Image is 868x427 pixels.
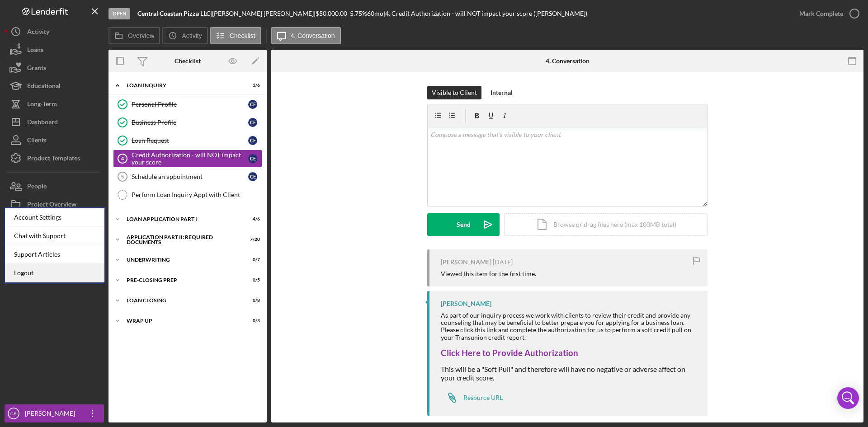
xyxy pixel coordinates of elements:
button: Send [427,213,500,236]
a: Loan RequestCE [113,131,262,150]
div: Business Profile [132,119,248,126]
div: Long-Term [27,95,57,115]
div: 4 / 6 [244,216,260,222]
div: [PERSON_NAME] [PERSON_NAME] | [212,10,316,17]
b: Central Coastan Pizza LLC [137,9,210,17]
div: 60 mo [367,10,383,17]
div: Credit Authorization - will NOT impact your score [132,151,248,166]
button: Product Templates [5,149,104,167]
button: Overview [108,27,160,44]
div: Resource URL [463,394,503,401]
div: 7 / 20 [244,237,260,242]
button: Project Overview [5,195,104,213]
div: Chat with Support [5,227,104,245]
label: Activity [182,32,202,39]
div: Open [108,8,130,19]
div: 0 / 8 [244,298,260,303]
div: Activity [27,23,49,43]
div: Viewed this item for the first time. [441,270,536,277]
a: 4Credit Authorization - will NOT impact your scoreCE [113,150,262,168]
div: 0 / 3 [244,318,260,324]
tspan: 4 [121,156,124,161]
div: Visible to Client [432,86,477,99]
div: Project Overview [27,195,76,216]
div: Loan Inquiry [127,83,237,88]
div: Loan Application Part I [127,216,237,222]
a: 5Schedule an appointmentCE [113,168,262,186]
button: Activity [162,27,208,44]
a: Business ProfileCE [113,113,262,131]
button: People [5,177,104,195]
time: 2025-08-03 21:11 [493,258,513,266]
div: Mark Complete [799,5,843,23]
div: Internal [491,86,513,99]
div: 0 / 7 [244,257,260,263]
div: Account Settings [5,208,104,227]
div: C E [248,154,257,163]
div: As part of our inquiry process we work with clients to review their credit and provide any counse... [441,312,698,341]
button: Checklist [210,27,261,44]
button: Mark Complete [790,5,863,23]
a: Support Articles [5,245,104,264]
button: GR[PERSON_NAME] [5,404,104,422]
button: Activity [5,23,104,41]
a: Personal ProfileCE [113,95,262,113]
div: | 4. Credit Authorization - will NOT impact your score ([PERSON_NAME]) [383,10,587,17]
label: Overview [128,32,154,39]
label: Checklist [230,32,255,39]
button: Clients [5,131,104,149]
a: Click Here to Provide Authorization [441,348,578,358]
div: C E [248,118,257,127]
div: Send [457,213,471,236]
div: 4. Conversation [546,57,590,65]
div: C E [248,136,257,145]
button: Internal [486,86,517,99]
div: Schedule an appointment [132,173,248,180]
div: Product Templates [27,149,80,169]
div: Educational [27,77,61,97]
button: Loans [5,41,104,59]
div: Grants [27,59,46,79]
a: Educational [5,77,104,95]
a: Logout [5,264,104,282]
div: Clients [27,131,47,151]
label: 4. Conversation [291,32,335,39]
div: Application Part II: Required Documents [127,235,237,245]
div: People [27,177,47,197]
div: Pre-Closing Prep [127,277,237,283]
div: Checklist [175,57,201,65]
div: [PERSON_NAME] [441,258,491,266]
button: Visible to Client [427,86,481,99]
div: 3 / 6 [244,83,260,88]
div: Perform Loan Inquiry Appt with Client [132,191,262,198]
button: Long-Term [5,95,104,113]
div: [PERSON_NAME] [441,300,491,307]
div: $50,000.00 [316,10,350,17]
div: Underwriting [127,257,237,263]
div: Dashboard [27,113,58,133]
div: Loan Request [132,137,248,144]
a: Resource URL [441,389,503,407]
div: Personal Profile [132,101,248,108]
div: C E [248,172,257,181]
div: Open Intercom Messenger [837,387,859,409]
div: 5.75 % [350,10,367,17]
a: Perform Loan Inquiry Appt with Client [113,186,262,204]
button: Grants [5,59,104,77]
div: [PERSON_NAME] [23,404,81,425]
div: | [137,10,212,17]
tspan: 5 [121,174,124,179]
div: Loan Closing [127,298,237,303]
span: This will be a "Soft Pull" and therefore will have no negative or adverse affect on your credit s... [441,365,685,381]
button: Dashboard [5,113,104,131]
div: 0 / 5 [244,277,260,283]
div: C E [248,100,257,109]
div: Wrap Up [127,318,237,324]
